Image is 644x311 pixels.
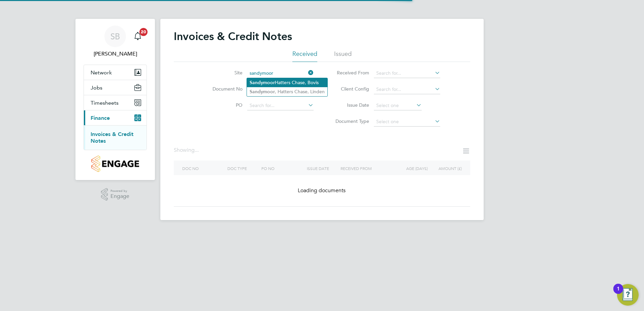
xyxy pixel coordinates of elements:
[195,147,199,153] span: ...
[330,70,369,76] label: Received From
[247,69,314,78] input: Search for...
[330,102,369,108] label: Issue Date
[374,85,440,94] input: Search for...
[174,147,200,154] div: Showing
[617,284,639,306] button: Open Resource Center, 1 new notification
[131,26,144,47] a: 20
[84,110,147,125] button: Finance
[91,131,133,144] a: Invoices & Credit Notes
[374,101,422,110] input: Select one
[91,84,102,91] span: Jobs
[91,155,139,172] img: countryside-properties-logo-retina.png
[374,69,440,78] input: Search for...
[91,115,110,121] span: Finance
[84,155,147,172] a: Go to home page
[247,87,327,96] li: , Hatters Chase, Linden
[84,50,147,58] span: Samantha Bolshaw
[84,65,147,80] button: Network
[330,118,369,124] label: Document Type
[250,80,275,85] b: Sandymoor
[110,188,129,194] span: Powered by
[247,78,327,87] li: Hatters Chase, Bovis
[91,69,112,76] span: Network
[330,86,369,92] label: Client Config
[292,50,317,62] li: Received
[84,26,147,58] a: SB[PERSON_NAME]
[101,188,130,201] a: Powered byEngage
[84,80,147,95] button: Jobs
[84,125,147,150] div: Finance
[110,194,129,199] span: Engage
[174,30,292,43] h2: Invoices & Credit Notes
[374,117,440,127] input: Select one
[617,289,620,298] div: 1
[250,89,275,95] b: Sandymoor
[75,19,155,180] nav: Main navigation
[204,86,243,92] label: Document No
[139,28,148,36] span: 20
[247,101,314,110] input: Search for...
[84,95,147,110] button: Timesheets
[334,50,352,62] li: Issued
[204,70,243,76] label: Site
[91,100,119,106] span: Timesheets
[110,32,120,41] span: SB
[204,102,243,108] label: PO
